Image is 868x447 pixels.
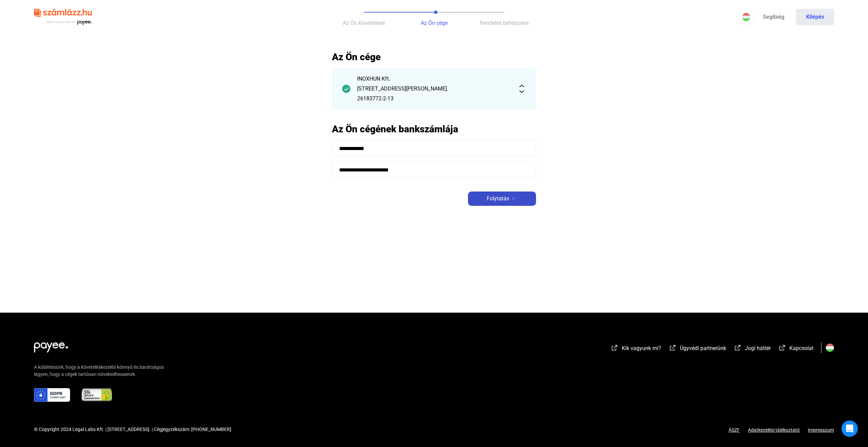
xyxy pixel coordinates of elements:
[34,388,70,402] img: gdpr
[342,85,350,93] img: checkmark-darker-green-circle
[421,20,448,26] span: Az Ön cége
[332,51,536,63] h2: Az Ön cége
[509,197,517,200] img: arrow-right-white
[740,427,808,433] a: Adatkezelési tájékoztató
[611,346,661,352] a: external-link-whiteKik vagyunk mi?
[480,20,529,26] span: Rendelés befejezése
[778,346,814,352] a: external-link-whiteKapcsolat
[332,123,536,135] h2: Az Ön cégének bankszámlája
[734,344,742,351] img: external-link-white
[487,195,509,203] span: Folytatás
[518,85,526,93] img: expand
[826,344,834,352] img: HU.svg
[745,345,771,351] span: Jogi háttér
[34,426,231,433] div: © Copyright 2024 Legal Labs Kft. | [STREET_ADDRESS]. | Cégjegyzékszám: [PHONE_NUMBER]
[34,6,92,28] img: szamlazzhu-logo
[343,20,385,26] span: Az Ön követelései
[808,427,834,433] a: Impresszum
[680,345,726,351] span: Ügyvédi partnerünk
[357,75,511,83] div: INOXHUN Kft.
[357,85,511,93] div: [STREET_ADDRESS][PERSON_NAME].
[34,338,68,352] img: white-payee-white-dot.svg
[357,95,511,103] div: 26183772-2-13
[81,388,113,402] img: ssl
[669,346,726,352] a: external-link-whiteÜgyvédi partnerünk
[611,344,619,351] img: external-link-white
[778,344,786,351] img: external-link-white
[796,9,834,25] button: Kilépés
[729,427,740,433] a: ÁSZF
[754,9,792,25] a: Segítség
[734,346,771,352] a: external-link-whiteJogi háttér
[669,344,677,351] img: external-link-white
[841,420,858,437] div: Open Intercom Messenger
[789,345,814,351] span: Kapcsolat
[622,345,661,351] span: Kik vagyunk mi?
[468,192,536,206] button: Folytatásarrow-right-white
[738,9,754,25] button: HU
[742,13,750,21] img: HU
